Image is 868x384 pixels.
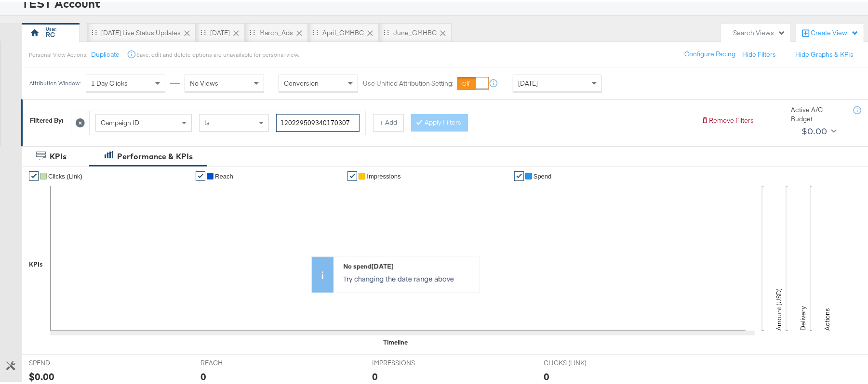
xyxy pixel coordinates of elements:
span: REACH [200,357,273,366]
button: Remove Filters [701,114,754,123]
button: + Add [373,112,404,129]
span: SPEND [29,357,101,366]
div: Drag to reorder tab [250,28,255,33]
input: Enter a search term [276,112,360,130]
span: Impressions [367,171,401,178]
div: Drag to reorder tab [313,28,318,33]
span: Spend [534,171,552,178]
div: Attribution Window: [29,78,81,85]
div: Performance & KPIs [117,149,193,160]
span: IMPRESSIONS [372,357,444,366]
button: Hide Filters [742,48,776,57]
div: No spend [DATE] [343,260,475,269]
div: [DATE] Live Status Updates [101,26,181,36]
button: Configure Pacing [678,44,742,61]
a: ✔ [196,169,205,179]
div: $0.00 [801,122,828,137]
div: March_Ads [259,26,293,36]
span: Campaign ID [101,116,139,125]
div: 0 [372,368,378,382]
div: Personal View Actions: [29,49,87,57]
div: Save, edit and delete options are unavailable for personal view. [136,49,299,57]
span: No Views [190,77,218,86]
a: ✔ [514,169,524,179]
div: Drag to reorder tab [92,28,97,33]
div: RC [46,28,55,38]
span: Conversion [284,77,319,86]
a: ✔ [29,169,39,179]
button: Duplicate [91,48,120,57]
span: Clicks (Link) [48,171,82,178]
span: CLICKS (LINK) [544,357,616,366]
div: Create View [811,26,859,36]
div: $0.00 [29,368,54,382]
label: Use Unified Attribution Setting: [363,77,454,86]
div: 0 [200,368,206,382]
div: June_GMHBC [393,26,437,36]
div: April_GMHBC [322,26,364,36]
div: Search Views [733,26,786,36]
div: Drag to reorder tab [200,28,206,33]
button: Hide Graphs & KPIs [795,48,854,57]
div: Drag to reorder tab [384,28,389,33]
span: Reach [215,171,233,178]
button: $0.00 [798,122,839,137]
span: 1 Day Clicks [91,77,128,86]
div: [DATE] [210,26,230,36]
span: Is [204,116,210,125]
p: Try changing the date range above [343,272,475,282]
div: Active A/C Budget [791,103,844,121]
div: 0 [544,368,549,382]
span: [DATE] [518,77,538,86]
div: Filtered By: [30,114,64,123]
div: KPIs [50,149,67,160]
a: ✔ [347,169,357,179]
